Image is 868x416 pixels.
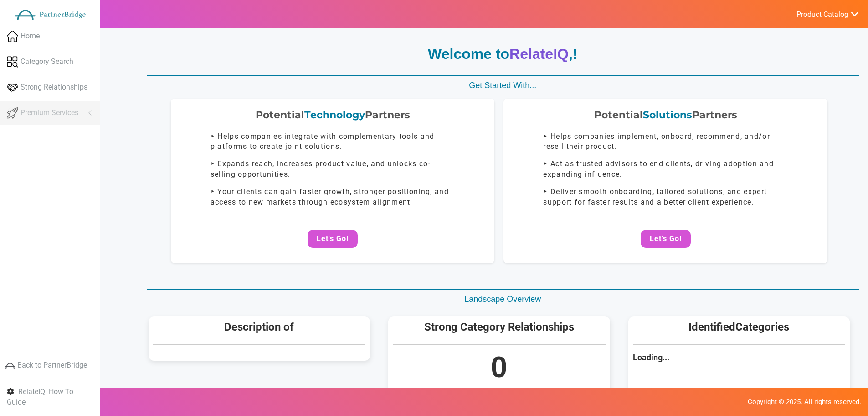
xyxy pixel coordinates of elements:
p: Copyright © 2025. All rights reserved. [7,397,861,407]
div: Loading... [633,352,845,363]
div: Potential Partners [513,108,818,122]
img: greyIcon.png [5,360,15,371]
span: Technology [304,109,365,121]
span: RelateIQ: How To Guide [7,387,73,406]
a: Product Catalog [786,8,859,20]
p: ‣ Helps companies integrate with complementary tools and platforms to create joint solutions. [211,132,455,153]
span: Landscape Overview [464,295,541,304]
p: ‣ Your clients can gain faster growth, stronger positioning, and access to new markets through ec... [211,187,455,208]
span: Solutions [643,109,692,121]
button: Let's Go! [641,230,691,248]
button: Let's Go! [308,230,358,248]
div: Potential Partners [180,108,486,122]
h5: Strong Category Relationships [393,321,605,333]
span: Get Started With... [469,81,536,90]
h5: Identified Categories [633,321,845,333]
span: RelateIQ [509,46,569,62]
span: Category Search [21,57,73,67]
span: Product Catalog [796,10,848,19]
h5: Description of [153,321,365,333]
p: ‣ Act as trusted advisors to end clients, driving adoption and expanding influence. [543,159,788,180]
span: Home [21,31,40,42]
p: ‣ Helps companies implement, onboard, recommend, and/or resell their product. [543,132,788,153]
p: ‣ Expands reach, increases product value, and unlocks co-selling opportunities. [211,159,455,180]
p: ‣ Deliver smooth onboarding, tailored solutions, and expert support for faster results and a bett... [543,187,788,208]
span: Strong Relationships [21,82,87,93]
span: 0 [491,351,507,384]
strong: Welcome to , ! [428,46,577,62]
span: Back to PartnerBridge [17,361,87,370]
